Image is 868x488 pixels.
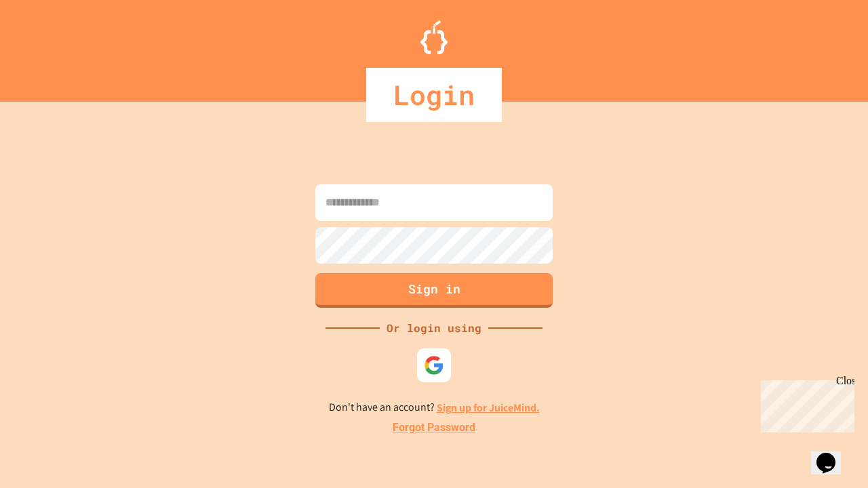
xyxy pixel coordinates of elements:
div: Chat with us now!Close [5,5,94,86]
img: google-icon.svg [424,355,444,375]
iframe: chat widget [755,375,854,432]
img: Logo.svg [420,20,448,54]
a: Forgot Password [393,420,475,436]
iframe: chat widget [811,434,854,474]
a: Sign up for JuiceMind. [437,401,540,415]
div: Login [366,68,502,122]
button: Sign in [315,273,553,308]
div: Or login using [380,320,488,336]
p: Don't have an account? [329,399,540,416]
